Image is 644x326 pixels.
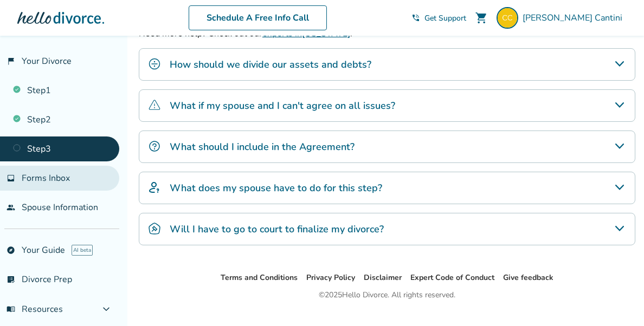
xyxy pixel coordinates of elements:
[170,99,395,113] h4: What if my spouse and I can't agree on all issues?
[7,246,15,255] span: explore
[170,222,384,236] h4: Will I have to go to court to finalize my divorce?
[319,289,455,302] div: © 2025 Hello Divorce. All rights reserved.
[221,272,298,283] a: Terms and Conditions
[100,303,113,316] span: expand_more
[148,57,161,70] img: How should we divide our assets and debts?
[7,305,15,314] span: menu_book
[590,274,644,326] iframe: Chat Widget
[170,140,355,154] h4: What should I include in the Agreement?
[7,57,15,66] span: flag_2
[148,222,161,235] img: Will I have to go to court to finalize my divorce?
[139,48,635,81] div: How should we divide our assets and debts?
[411,13,466,23] a: phone_in_talkGet Support
[148,140,161,153] img: What should I include in the Agreement?
[189,5,327,30] a: Schedule A Free Info Call
[170,181,382,195] h4: What does my spouse have to do for this step?
[7,303,63,315] span: Resources
[7,174,15,182] span: inbox
[148,99,161,112] img: What if my spouse and I can't agree on all issues?
[364,271,402,284] li: Disclaimer
[7,203,15,212] span: people
[148,181,161,194] img: What does my spouse have to do for this step?
[411,14,420,22] span: phone_in_talk
[410,272,494,283] a: Expert Code of Conduct
[7,275,15,284] span: list_alt_check
[424,13,466,23] span: Get Support
[503,271,553,284] li: Give feedback
[22,172,70,184] span: Forms Inbox
[497,7,518,29] img: cantinicheryl@gmail.com
[170,57,371,71] h4: How should we divide our assets and debts?
[139,131,635,163] div: What should I include in the Agreement?
[306,272,355,283] a: Privacy Policy
[523,12,627,24] span: [PERSON_NAME] Cantini
[475,11,488,24] span: shopping_cart
[139,213,635,245] div: Will I have to go to court to finalize my divorce?
[72,245,93,256] span: AI beta
[139,172,635,204] div: What does my spouse have to do for this step?
[139,89,635,122] div: What if my spouse and I can't agree on all issues?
